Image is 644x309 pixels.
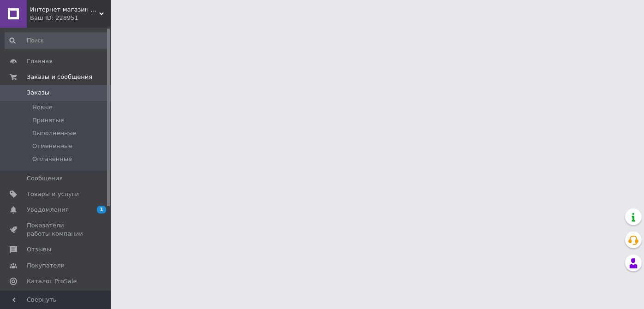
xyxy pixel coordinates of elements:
span: Заказы [27,89,49,97]
span: Товары и услуги [27,190,79,198]
span: Уведомления [27,206,69,214]
span: Главная [27,57,53,65]
span: Выполненные [32,129,77,137]
span: Новые [32,103,53,112]
input: Поиск [5,32,109,49]
span: Заказы и сообщения [27,73,92,81]
span: Интернет-магазин духов и парфюмерии JD-Kristall [30,6,99,14]
span: Отмененные [32,142,72,150]
span: Каталог ProSale [27,277,77,285]
span: Отзывы [27,245,51,254]
div: Ваш ID: 228951 [30,14,111,22]
span: Сообщения [27,174,63,183]
span: Принятые [32,116,64,125]
span: Показатели работы компании [27,221,85,238]
span: Оплаченные [32,155,72,163]
span: 1 [97,206,106,214]
span: Покупатели [27,261,65,270]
